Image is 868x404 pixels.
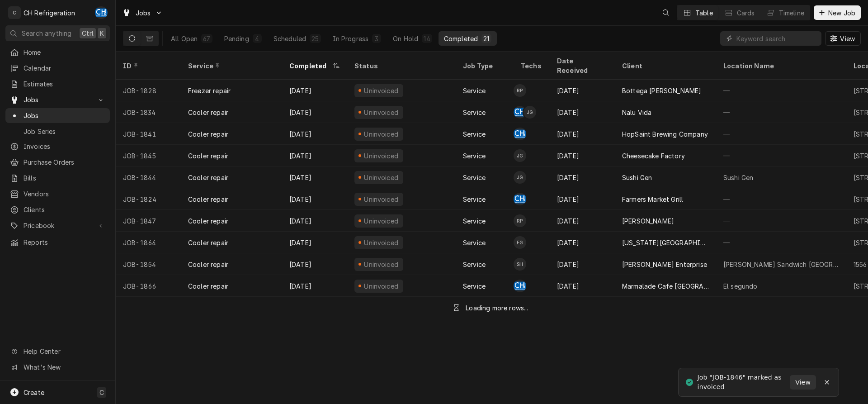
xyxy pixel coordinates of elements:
div: — [716,80,846,101]
span: Estimates [24,79,105,89]
span: Help Center [24,347,104,356]
div: CH [514,193,526,205]
div: Cooler repair [188,173,228,182]
div: Service [463,216,486,226]
a: Go to Jobs [118,5,166,20]
div: Location Name [723,61,837,71]
div: Service [463,238,486,247]
span: Invoices [24,142,105,151]
div: [DATE] [282,253,347,275]
div: CH [95,6,108,19]
div: Nalu Vida [622,108,651,117]
div: Status [354,61,447,71]
div: [US_STATE][GEOGRAPHIC_DATA], [PERSON_NAME][GEOGRAPHIC_DATA] [622,238,709,247]
div: RP [514,214,526,227]
div: Chris Hiraga's Avatar [514,193,526,205]
div: Service [188,61,273,71]
div: [DATE] [282,166,347,188]
span: Bills [24,173,105,183]
div: [DATE] [282,101,347,123]
div: CH [514,106,526,119]
div: Josh Galindo's Avatar [524,106,536,119]
div: Uninvoiced [363,260,400,269]
div: Sushi Gen [723,173,753,182]
span: Jobs [24,95,92,105]
div: Job Type [463,61,506,71]
div: Chris Hiraga's Avatar [514,280,526,292]
div: SH [514,258,526,271]
div: [DATE] [550,145,615,166]
div: Uninvoiced [363,195,400,204]
a: Go to Jobs [5,92,110,107]
button: New Job [814,5,861,20]
div: Freezer repair [188,86,231,95]
span: Ctrl [82,29,94,38]
a: Invoices [5,139,110,154]
button: View [790,375,816,390]
span: New Job [826,8,857,18]
a: Reports [5,235,110,250]
div: [DATE] [282,145,347,166]
div: Uninvoiced [363,151,400,161]
div: JOB-1854 [116,253,181,275]
div: 25 [311,34,319,43]
div: — [716,232,846,253]
div: — [716,101,846,123]
a: Job Series [5,124,110,139]
div: Service [463,281,486,291]
div: Cooler repair [188,216,228,226]
a: Vendors [5,186,110,201]
div: [DATE] [550,232,615,253]
div: [DATE] [550,101,615,123]
button: Search anythingCtrlK [5,25,110,41]
a: Calendar [5,61,110,76]
div: Ruben Perez's Avatar [514,84,526,97]
div: Farmers Market Grill [622,195,683,204]
a: Go to Help Center [5,344,110,359]
div: JG [514,171,526,184]
div: Uninvoiced [363,108,400,117]
div: JOB-1841 [116,123,181,145]
span: Search anything [22,29,71,38]
div: Josh Galindo's Avatar [514,171,526,184]
div: [DATE] [550,123,615,145]
div: Cooler repair [188,151,228,161]
span: Calendar [24,63,105,73]
div: [DATE] [550,210,615,232]
span: What's New [24,362,104,372]
span: Vendors [24,189,105,199]
div: Bottega [PERSON_NAME] [622,86,701,95]
div: Sushi Gen [622,173,652,182]
div: Ruben Perez's Avatar [514,214,526,227]
div: JOB-1824 [116,188,181,210]
span: View [793,378,812,387]
div: Loading more rows... [466,303,528,313]
div: 14 [424,34,430,43]
a: Clients [5,202,110,217]
button: Open search [659,5,673,20]
div: Cheesecake Factory [622,151,685,161]
div: JOB-1834 [116,101,181,123]
div: Uninvoiced [363,281,400,291]
input: Keyword search [736,31,817,46]
div: [DATE] [282,123,347,145]
div: — [716,210,846,232]
div: JOB-1866 [116,275,181,297]
div: Uninvoiced [363,216,400,226]
div: Service [463,108,486,117]
div: [DATE] [282,188,347,210]
span: Jobs [24,111,105,120]
div: JOB-1847 [116,210,181,232]
div: JOB-1828 [116,80,181,101]
div: [DATE] [550,275,615,297]
div: [DATE] [282,80,347,101]
span: Pricebook [24,221,92,230]
div: Uninvoiced [363,129,400,139]
div: [DATE] [550,253,615,275]
div: Pending [224,34,249,43]
div: JG [524,106,536,119]
div: Service [463,151,486,161]
div: Service [463,86,486,95]
div: Table [695,8,713,18]
div: Cooler repair [188,281,228,291]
